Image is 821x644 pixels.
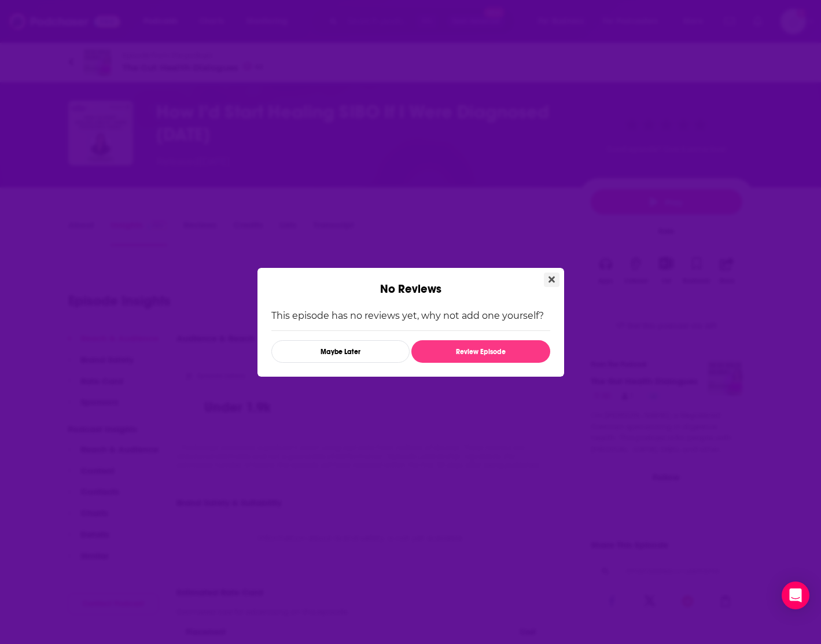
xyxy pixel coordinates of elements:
[257,268,564,296] div: No Reviews
[544,273,559,287] button: Close
[782,582,809,609] div: Open Intercom Messenger
[271,310,550,321] p: This episode has no reviews yet, why not add one yourself?
[411,340,550,363] button: Review Episode
[271,340,410,363] button: Maybe Later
